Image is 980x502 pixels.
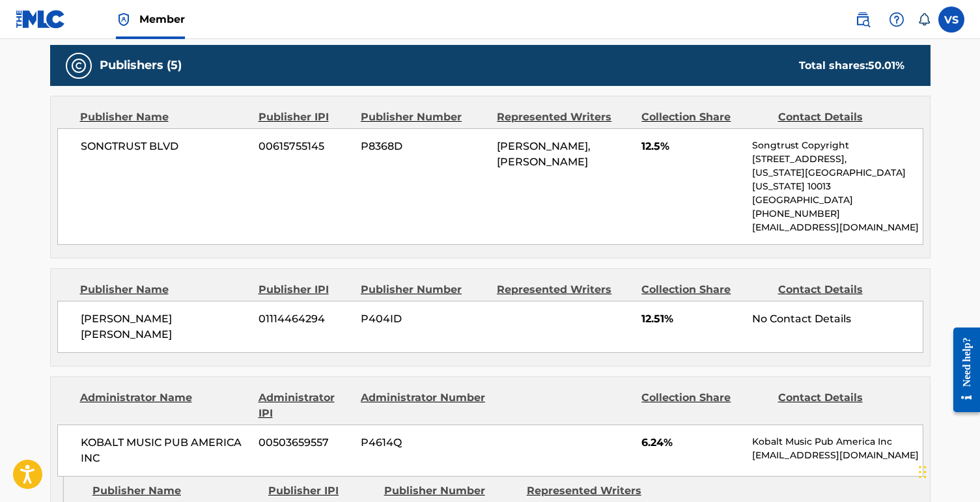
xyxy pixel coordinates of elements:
div: Represented Writers [497,282,632,298]
div: Publisher IPI [268,483,374,499]
div: Publisher Name [80,282,249,298]
img: Publishers [71,58,87,74]
p: [EMAIL_ADDRESS][DOMAIN_NAME] [752,221,922,234]
span: SONGTRUST BLVD [81,139,249,154]
div: No Contact Details [752,311,922,327]
span: 01114464294 [259,311,351,327]
p: Songtrust Copyright [752,139,922,152]
img: search [855,12,871,27]
span: P4614Q [361,435,487,451]
div: Publisher Name [80,109,249,125]
span: 12.51% [641,311,742,327]
span: P404ID [361,311,487,327]
p: [EMAIL_ADDRESS][DOMAIN_NAME] [752,449,922,462]
img: Top Rightsholder [116,12,132,27]
div: Collection Share [641,390,768,421]
div: Help [884,7,910,33]
div: Publisher Number [384,483,517,499]
span: 6.24% [641,435,742,451]
div: Contact Details [778,109,904,125]
div: Publisher IPI [259,282,351,298]
span: Member [139,12,185,27]
span: P8368D [361,139,487,154]
p: [GEOGRAPHIC_DATA] [752,193,922,207]
div: Total shares: [799,58,904,74]
div: Publisher Number [361,282,487,298]
div: Publisher Name [92,483,259,499]
iframe: Chat Widget [915,439,980,502]
div: Administrator IPI [259,390,351,421]
p: [PHONE_NUMBER] [752,207,922,221]
span: 12.5% [641,139,742,154]
img: MLC Logo [16,10,66,29]
div: Publisher Number [361,109,487,125]
span: KOBALT MUSIC PUB AMERICA INC [81,435,249,466]
div: Represented Writers [527,483,660,499]
div: Administrator Name [80,390,249,421]
div: Collection Share [641,282,768,298]
p: [US_STATE][GEOGRAPHIC_DATA][US_STATE] 10013 [752,166,922,193]
span: 50.01 % [868,59,904,72]
span: [PERSON_NAME] [PERSON_NAME] [81,311,249,342]
img: help [889,12,904,27]
div: Represented Writers [497,109,632,125]
span: 00615755145 [259,139,351,154]
iframe: Resource Center [944,317,980,422]
div: Contact Details [778,282,904,298]
div: Administrator Number [361,390,487,421]
p: Kobalt Music Pub America Inc [752,435,922,449]
span: 00503659557 [259,435,351,451]
h5: Publishers (5) [100,58,182,73]
p: [STREET_ADDRESS], [752,152,922,166]
div: User Menu [938,7,964,33]
span: [PERSON_NAME], [PERSON_NAME] [497,140,591,168]
div: Notifications [917,13,931,26]
div: Collection Share [641,109,768,125]
div: Drag [919,453,927,492]
div: Publisher IPI [259,109,351,125]
a: Public Search [850,7,876,33]
div: Contact Details [778,390,904,421]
